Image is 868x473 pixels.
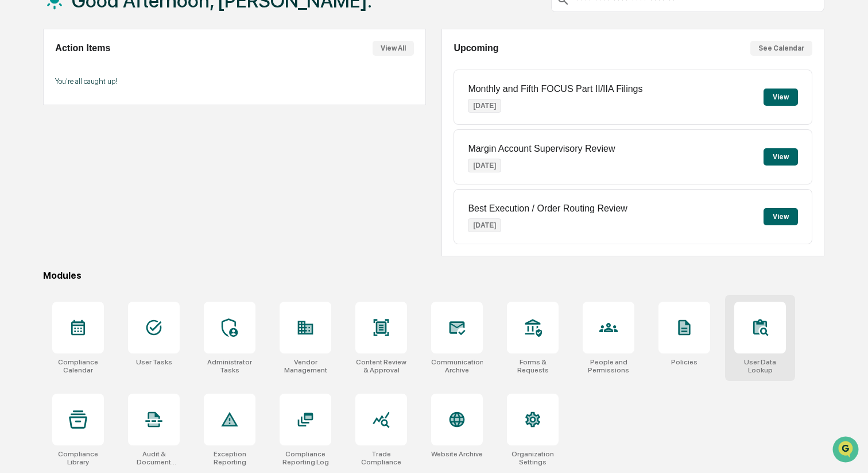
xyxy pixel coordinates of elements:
[52,88,188,99] div: Start new chat
[52,358,104,374] div: Compliance Calendar
[204,450,255,466] div: Exception Reporting
[204,358,255,374] div: Administrator Tasks
[11,128,77,137] div: Past conversations
[23,257,72,268] span: Data Lookup
[23,235,74,247] span: Preclearance
[102,156,125,166] span: [DATE]
[11,236,21,245] div: 🖐️
[136,358,172,366] div: User Tasks
[507,450,559,466] div: Organization Settings
[734,358,786,374] div: User Data Lookup
[95,156,99,166] span: •
[11,176,30,195] img: Steven Moralez
[671,358,697,366] div: Policies
[55,77,414,86] p: You're all caught up!
[764,89,798,106] button: View
[454,43,498,53] h2: Upcoming
[81,284,139,294] a: Powered byPylon
[11,145,30,164] img: Jack Rasmussen
[764,148,798,166] button: View
[831,435,862,466] iframe: Open customer support
[43,270,824,281] div: Modules
[114,285,139,294] span: Pylon
[468,99,501,113] p: [DATE]
[468,84,642,94] p: Monthly and Fifth FOCUS Part II/IIA Filings
[468,218,501,232] p: [DATE]
[507,358,559,374] div: Forms & Requests
[373,41,414,56] button: View All
[79,230,147,251] a: 🗄️Attestations
[83,236,92,245] div: 🗄️
[750,41,812,56] button: See Calendar
[7,252,77,273] a: 🔎Data Lookup
[764,208,798,225] button: View
[583,358,634,374] div: People and Permissions
[178,125,209,139] button: See all
[431,358,483,374] div: Communications Archive
[36,187,93,197] span: [PERSON_NAME]
[95,187,99,197] span: •
[468,203,627,214] p: Best Execution / Order Routing Review
[280,358,331,374] div: Vendor Management
[102,187,125,197] span: [DATE]
[24,88,45,109] img: 8933085812038_c878075ebb4cc5468115_72.jpg
[11,88,32,109] img: 1746055101610-c473b297-6a78-478c-a979-82029cc54cd1
[7,230,79,251] a: 🖐️Preclearance
[52,99,158,109] div: We're available if you need us!
[36,156,93,166] span: [PERSON_NAME]
[52,450,104,466] div: Compliance Library
[95,235,142,247] span: Attestations
[11,24,209,43] p: How can we help?
[355,450,407,466] div: Trade Compliance
[11,258,21,267] div: 🔎
[431,450,483,458] div: Website Archive
[23,157,32,166] img: 1746055101610-c473b297-6a78-478c-a979-82029cc54cd1
[280,450,331,466] div: Compliance Reporting Log
[128,450,180,466] div: Audit & Document Logs
[468,144,615,154] p: Margin Account Supervisory Review
[468,159,501,172] p: [DATE]
[55,43,110,53] h2: Action Items
[355,358,407,374] div: Content Review & Approval
[195,91,209,105] button: Start new chat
